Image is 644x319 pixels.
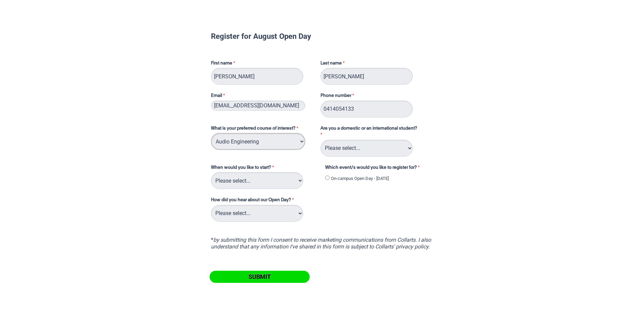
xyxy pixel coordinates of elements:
[211,33,433,39] h1: Register for August Open Day
[211,101,305,111] input: Email
[331,175,389,182] label: On-campus Open Day - [DATE]
[320,60,346,68] label: Last name
[211,133,305,150] select: What is your preferred course of interest?
[320,92,356,101] label: Phone number
[211,68,303,85] input: First name
[320,68,413,85] input: Last name
[211,172,303,189] select: When would you like to start?
[211,237,431,250] i: by submitting this form I consent to receive marketing communications from Collarts. I also under...
[211,125,314,133] label: What is your preferred course of interest?
[211,197,295,205] label: How did you hear about our Open Day?
[211,205,303,222] select: How did you hear about our Open Day?
[320,140,413,157] select: Are you a domestic or an international student?
[211,92,314,101] label: Email
[325,164,428,172] label: Which event/s would you like to register for?
[320,101,413,117] input: Phone number
[210,271,310,283] input: Submit
[211,60,314,68] label: First name
[211,164,318,172] label: When would you like to start?
[320,126,417,131] span: Are you a domestic or an international student?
